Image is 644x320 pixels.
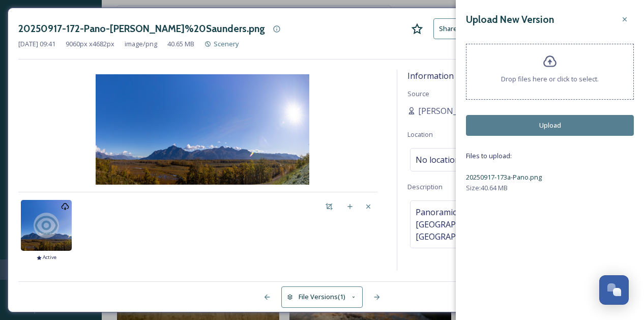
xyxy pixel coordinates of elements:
[466,172,542,182] span: 20250917-173a-Pano.png
[281,286,363,307] button: File Versions(1)
[466,115,634,136] button: Upload
[18,39,55,49] span: [DATE] 09:41
[466,151,634,161] span: Files to upload:
[125,39,157,49] span: image/png
[416,206,583,243] span: Panoramic view of the [PERSON_NAME][GEOGRAPHIC_DATA] from the [GEOGRAPHIC_DATA]
[214,39,239,48] span: Scenery
[66,39,114,49] span: 9060 px x 4682 px
[18,21,265,36] h3: 20250917-172-Pano-[PERSON_NAME]%20Saunders.png
[416,154,460,166] span: No location
[407,70,454,81] span: Information
[433,18,463,39] button: Share
[407,130,433,139] span: Location
[407,182,443,191] span: Description
[407,89,429,98] span: Source
[18,74,387,185] img: 20250917-172-Pano-Justin%2520Saunders.png
[466,183,508,193] span: Size: 40.64 MB
[167,39,194,49] span: 40.65 MB
[501,74,599,84] span: Drop files here or click to select.
[418,105,483,117] span: [PERSON_NAME]
[43,254,56,261] span: Active
[599,275,629,305] button: Open Chat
